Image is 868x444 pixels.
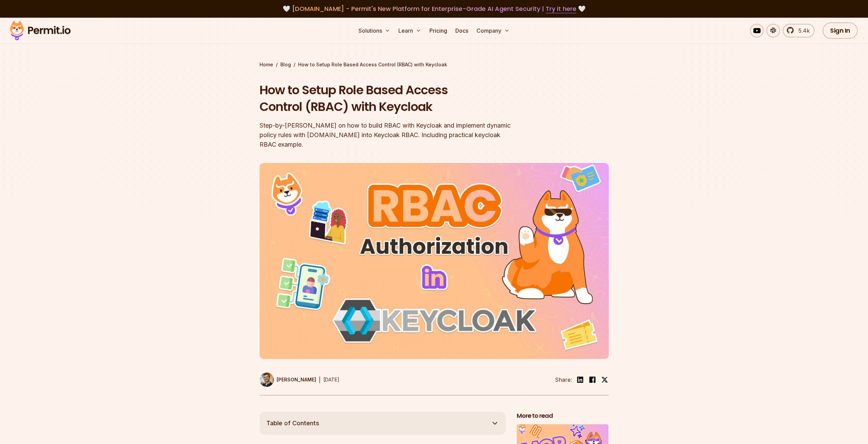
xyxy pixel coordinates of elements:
[277,376,316,383] p: [PERSON_NAME]
[474,24,512,37] button: Company
[260,82,521,115] h1: How to Setup Role Based Access Control (RBAC) with Keycloak
[555,376,572,384] li: Share:
[601,376,608,383] img: twitter
[396,24,424,37] button: Learn
[794,27,810,35] span: 5.4k
[260,61,609,68] div: / /
[427,24,450,37] a: Pricing
[260,61,273,68] a: Home
[280,61,291,68] a: Blog
[588,376,597,384] img: facebook
[260,412,506,435] button: Table of Contents
[453,24,471,37] a: Docs
[783,24,814,37] a: 5.4k
[323,377,339,382] time: [DATE]
[16,4,852,14] div: 🤍 🤍
[356,24,393,37] button: Solutions
[266,418,319,428] span: Table of Contents
[823,22,858,39] a: Sign In
[292,4,576,13] span: [DOMAIN_NAME] - Permit's New Platform for Enterprise-Grade AI Agent Security |
[260,373,274,387] img: Daniel Bass
[576,376,584,384] img: linkedin
[260,373,316,387] a: [PERSON_NAME]
[319,376,321,384] div: |
[260,121,521,149] div: Step-by-[PERSON_NAME] on how to build RBAC with Keycloak and implement dynamic policy rules with ...
[7,19,74,42] img: Permit logo
[260,163,609,359] img: How to Setup Role Based Access Control (RBAC) with Keycloak
[546,4,576,13] a: Try it here
[517,412,609,420] h2: More to read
